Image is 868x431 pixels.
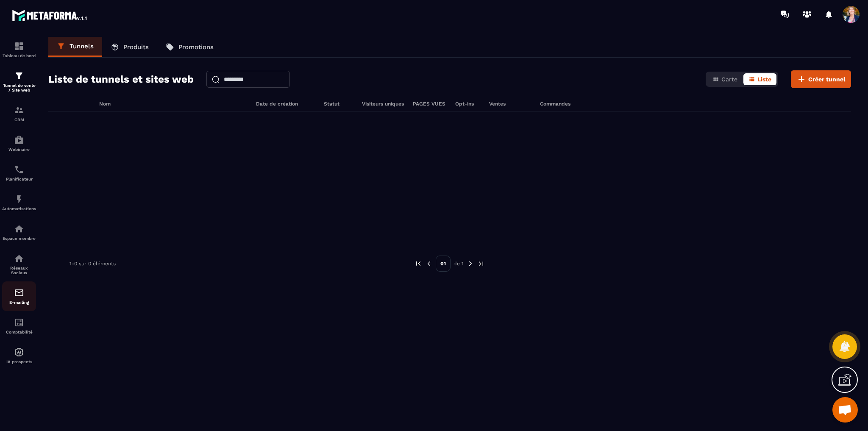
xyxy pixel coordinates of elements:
[2,83,36,92] p: Tunnel de vente / Site web
[2,158,36,188] a: schedulerschedulerPlanificateur
[99,101,248,107] h6: Nom
[14,347,24,357] img: automations
[2,247,36,281] a: social-networksocial-networkRéseaux Sociaux
[256,101,315,107] h6: Date de création
[14,71,24,81] img: formation
[707,73,743,85] button: Carte
[2,266,36,275] p: Réseaux Sociaux
[743,73,776,85] button: Liste
[2,117,36,122] p: CRM
[436,256,451,272] p: 01
[791,70,851,88] button: Créer tunnel
[2,217,36,247] a: automationsautomationsEspace membre
[2,188,36,217] a: automationsautomationsAutomatisations
[324,101,353,107] h6: Statut
[178,43,214,51] p: Promotions
[123,43,149,51] p: Produits
[489,101,531,107] h6: Ventes
[14,317,24,328] img: accountant
[14,164,24,175] img: scheduler
[2,236,36,241] p: Espace membre
[2,53,36,58] p: Tableau de bord
[721,76,737,83] span: Carte
[157,37,222,57] a: Promotions
[2,359,36,364] p: IA prospects
[455,101,481,107] h6: Opt-ins
[2,300,36,305] p: E-mailing
[2,64,36,99] a: formationformationTunnel de vente / Site web
[540,101,570,107] h6: Commandes
[14,224,24,234] img: automations
[14,288,24,298] img: email
[70,261,116,267] p: 1-0 sur 0 éléments
[477,260,485,267] img: next
[14,135,24,145] img: automations
[832,397,858,423] a: Ouvrir le chat
[102,37,157,57] a: Produits
[808,75,846,83] span: Créer tunnel
[2,206,36,211] p: Automatisations
[70,42,94,50] p: Tunnels
[48,37,102,57] a: Tunnels
[413,101,447,107] h6: PAGES VUES
[415,260,422,267] img: prev
[14,105,24,115] img: formation
[2,281,36,311] a: emailemailE-mailing
[2,330,36,334] p: Comptabilité
[362,101,404,107] h6: Visiteurs uniques
[467,260,474,267] img: next
[757,76,771,83] span: Liste
[2,311,36,341] a: accountantaccountantComptabilité
[425,260,433,267] img: prev
[48,71,194,88] h2: Liste de tunnels et sites web
[2,35,36,64] a: formationformationTableau de bord
[2,177,36,181] p: Planificateur
[2,147,36,152] p: Webinaire
[2,128,36,158] a: automationsautomationsWebinaire
[12,8,88,23] img: logo
[14,41,24,51] img: formation
[14,194,24,204] img: automations
[2,99,36,128] a: formationformationCRM
[453,260,464,267] p: de 1
[14,253,24,264] img: social-network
